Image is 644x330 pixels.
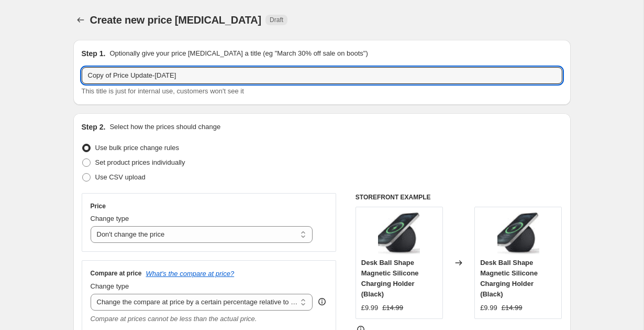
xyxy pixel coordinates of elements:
[480,259,538,298] span: Desk Ball Shape Magnetic Silicone Charging Holder (Black)
[82,122,106,132] h2: Step 2.
[361,259,419,298] span: Desk Ball Shape Magnetic Silicone Charging Holder (Black)
[82,87,244,95] span: This title is just for internal use, customers won't see it
[502,304,523,312] span: £14.99
[480,304,497,312] span: £9.99
[378,212,420,254] img: Sf6887cf488ff4a89805c2b68a31fe12at_80x.webp
[109,122,220,132] p: Select how the prices should change
[146,270,235,278] button: What's the compare at price?
[82,67,562,84] input: 30% off holiday sale
[91,315,257,323] i: Compare at prices cannot be less than the actual price.
[109,48,368,59] p: Optionally give your price [MEDICAL_DATA] a title (eg "March 30% off sale on boots")
[91,202,106,210] h3: Price
[95,173,146,181] span: Use CSV upload
[270,16,283,24] span: Draft
[91,215,129,222] span: Change type
[497,212,539,254] img: Sf6887cf488ff4a89805c2b68a31fe12at_80x.webp
[90,14,262,26] span: Create new price [MEDICAL_DATA]
[356,193,562,201] h6: STOREFRONT EXAMPLE
[91,282,129,290] span: Change type
[73,13,88,27] button: Price change jobs
[382,304,403,312] span: £14.99
[95,158,185,166] span: Set product prices individually
[91,269,142,278] h3: Compare at price
[82,48,106,59] h2: Step 1.
[317,296,327,307] div: help
[361,304,379,312] span: £9.99
[95,144,179,152] span: Use bulk price change rules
